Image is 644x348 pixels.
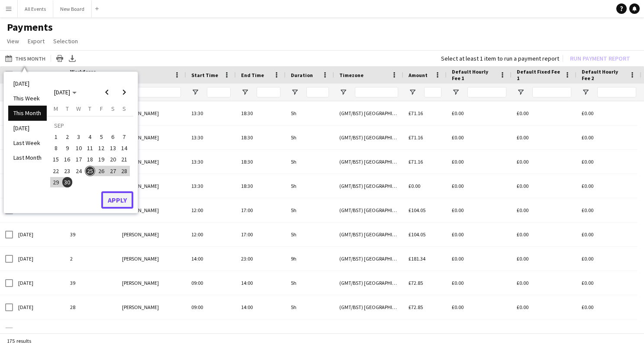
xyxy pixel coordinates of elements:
[286,198,334,222] div: 5h
[122,280,159,286] span: [PERSON_NAME]
[409,207,425,213] span: £104.05
[334,101,403,125] div: (GMT/BST) [GEOGRAPHIC_DATA]
[186,126,236,149] div: 13:30
[122,110,159,116] span: [PERSON_NAME]
[191,88,199,96] button: Open Filter Menu
[409,72,428,78] span: Amount
[61,165,73,177] button: 23-09-2025
[186,319,236,343] div: 09:00
[597,87,636,97] input: Default Hourly Fee 2 Filter Input
[576,101,641,125] div: £0.00
[517,68,561,81] span: Default Fixed Fee 1
[409,158,423,165] span: £71.16
[107,154,118,165] button: 20-09-2025
[50,131,61,142] button: 01-09-2025
[8,106,47,120] li: This Month
[98,84,116,101] button: Previous month
[13,295,65,319] div: [DATE]
[50,35,81,47] a: Selection
[107,165,118,177] button: 27-09-2025
[61,177,73,188] button: 30-09-2025
[576,222,641,246] div: £0.00
[65,319,117,343] div: 26
[334,295,403,319] div: (GMT/BST) [GEOGRAPHIC_DATA]
[186,271,236,295] div: 09:00
[576,126,641,149] div: £0.00
[186,198,236,222] div: 12:00
[85,132,95,142] span: 4
[13,319,65,343] div: [DATE]
[355,87,398,97] input: Timezone Filter Input
[96,166,106,176] span: 26
[447,126,512,149] div: £0.00
[84,154,96,165] button: 18-09-2025
[96,131,107,142] button: 05-09-2025
[13,222,65,246] div: [DATE]
[138,87,181,97] input: Name Filter Input
[50,177,61,188] button: 29-09-2025
[62,155,73,165] span: 16
[576,150,641,174] div: £0.00
[51,166,61,176] span: 22
[236,271,286,295] div: 14:00
[62,143,73,153] span: 9
[191,72,218,78] span: Start Time
[241,88,249,96] button: Open Filter Menu
[286,101,334,125] div: 5h
[61,131,73,142] button: 02-09-2025
[186,101,236,125] div: 13:30
[186,222,236,246] div: 12:00
[409,183,420,189] span: £0.00
[119,166,129,176] span: 28
[96,142,107,154] button: 12-09-2025
[334,150,403,174] div: (GMT/BST) [GEOGRAPHIC_DATA]
[339,88,347,96] button: Open Filter Menu
[108,166,118,176] span: 27
[18,0,53,17] button: All Events
[512,198,576,222] div: £0.00
[122,158,159,165] span: [PERSON_NAME]
[447,247,512,271] div: £0.00
[291,72,313,78] span: Duration
[236,319,286,343] div: 14:00
[286,271,334,295] div: 5h
[576,319,641,343] div: £0.00
[236,150,286,174] div: 18:30
[447,319,512,343] div: £0.00
[119,165,130,177] button: 28-09-2025
[512,101,576,125] div: £0.00
[61,142,73,154] button: 09-09-2025
[582,88,589,96] button: Open Filter Menu
[3,53,47,64] button: This Month
[447,150,512,174] div: £0.00
[447,271,512,295] div: £0.00
[512,271,576,295] div: £0.00
[207,87,231,97] input: Start Time Filter Input
[111,105,115,113] span: S
[7,37,19,45] span: View
[54,88,70,96] span: [DATE]
[291,88,299,96] button: Open Filter Menu
[576,174,641,198] div: £0.00
[65,222,117,246] div: 39
[119,132,129,142] span: 7
[108,132,118,142] span: 6
[447,101,512,125] div: £0.00
[73,142,84,154] button: 10-09-2025
[409,255,425,262] span: £181.34
[85,166,95,176] span: 25
[51,84,80,100] button: Choose month and year
[119,154,130,165] button: 21-09-2025
[122,134,159,141] span: [PERSON_NAME]
[65,295,117,319] div: 28
[119,131,130,142] button: 07-09-2025
[8,135,47,150] li: Last Week
[286,319,334,343] div: 5h
[286,150,334,174] div: 5h
[96,155,106,165] span: 19
[512,126,576,149] div: £0.00
[96,132,106,142] span: 5
[13,271,65,295] div: [DATE]
[409,304,423,310] span: £72.85
[186,174,236,198] div: 13:30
